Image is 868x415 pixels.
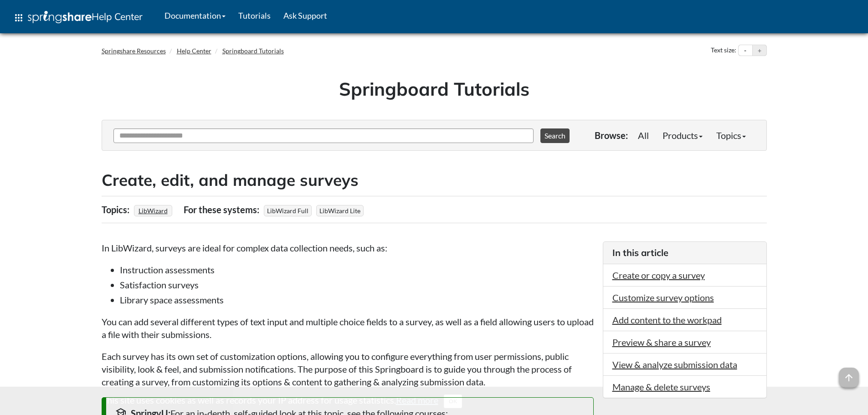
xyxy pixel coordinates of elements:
[92,10,143,22] span: Help Center
[102,350,594,388] p: Each survey has its own set of customization options, allowing you to configure everything from u...
[120,263,594,276] li: Instruction assessments
[7,4,149,31] a: apps Help Center
[612,381,710,392] a: Manage & delete surveys
[612,270,705,281] a: Create or copy a survey
[222,47,284,55] a: Springboard Tutorials
[709,126,753,144] a: Topics
[316,205,364,216] span: LibWizard Lite
[120,293,594,306] li: Library space assessments
[92,394,776,408] div: This site uses cookies as well as records your IP address for usage statistics.
[612,337,711,348] a: Preview & share a survey
[108,76,760,102] h1: Springboard Tutorials
[158,4,232,27] a: Documentation
[137,204,169,217] a: LibWizard
[28,11,92,23] img: Springshare
[102,47,166,55] a: Springshare Resources
[753,45,766,56] button: Increase text size
[120,278,594,291] li: Satisfaction surveys
[612,314,722,325] a: Add content to the workpad
[102,169,767,191] h2: Create, edit, and manage surveys
[102,241,594,254] p: In LibWizard, surveys are ideal for complex data collection needs, such as:
[612,359,737,370] a: View & analyze submission data
[540,128,570,143] button: Search
[839,369,859,379] a: arrow_upward
[739,45,752,56] button: Decrease text size
[102,315,594,341] p: You can add several different types of text input and multiple choice fields to a survey, as well...
[13,12,24,23] span: apps
[839,368,859,388] span: arrow_upward
[612,246,757,259] h3: In this article
[264,205,312,216] span: LibWizard Full
[656,126,709,144] a: Products
[595,129,628,142] p: Browse:
[631,126,656,144] a: All
[232,4,277,27] a: Tutorials
[177,47,211,55] a: Help Center
[612,292,714,303] a: Customize survey options
[184,201,262,218] div: For these systems:
[102,201,132,218] div: Topics:
[709,45,738,56] div: Text size:
[277,4,334,27] a: Ask Support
